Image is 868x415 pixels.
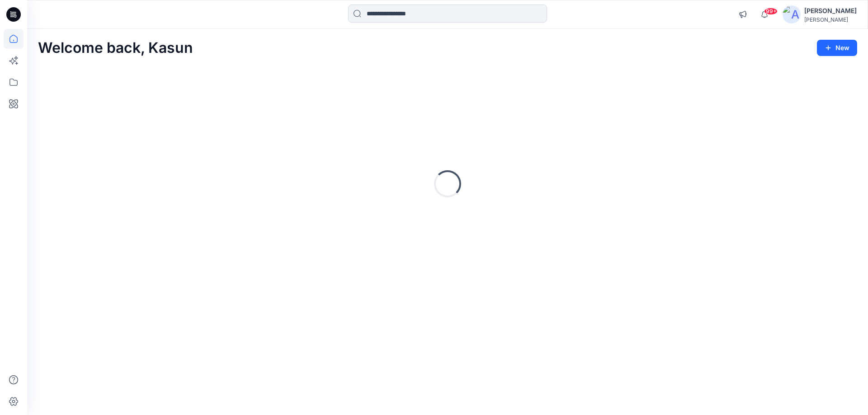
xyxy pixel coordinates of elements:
[783,5,801,23] img: avatar
[817,40,857,56] button: New
[764,8,778,15] span: 99+
[804,16,857,23] div: [PERSON_NAME]
[804,5,857,16] div: [PERSON_NAME]
[38,40,193,56] h2: Welcome back, Kasun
